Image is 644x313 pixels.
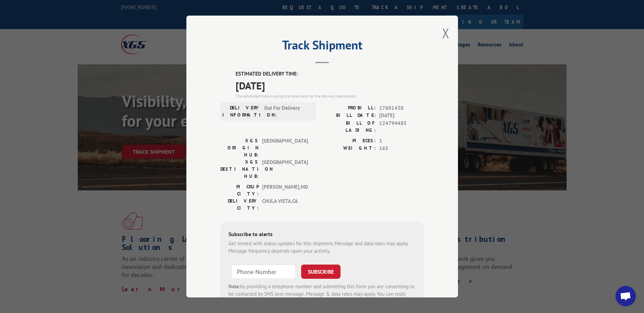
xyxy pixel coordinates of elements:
span: 1 [379,137,424,145]
span: [DATE] [379,112,424,120]
label: DELIVERY INFORMATION: [222,104,261,119]
label: BILL DATE: [322,112,376,120]
span: 124794485 [379,120,424,134]
label: PROBILL: [322,104,376,112]
h2: Track Shipment [220,40,424,53]
span: 17601430 [379,104,424,112]
label: BILL OF LADING: [322,120,376,134]
span: [GEOGRAPHIC_DATA] [262,159,308,180]
span: [GEOGRAPHIC_DATA] [262,137,308,159]
div: Subscribe to alerts [228,230,416,240]
button: Close modal [442,24,449,42]
label: PICKUP CITY: [220,183,259,197]
input: Phone Number [231,265,296,279]
label: WEIGHT: [322,145,376,152]
div: The estimated time is using the time zone for the delivery destination. [236,93,424,99]
label: ESTIMATED DELIVERY TIME: [236,70,424,78]
button: SUBSCRIBE [301,265,341,279]
div: Get texted with status updates for this shipment. Message and data rates may apply. Message frequ... [228,240,416,255]
span: Out For Delivery [264,104,310,119]
div: by providing a telephone number and submitting this form you are consenting to be contacted by SM... [228,283,416,306]
span: CHULA VISTA , CA [262,197,308,212]
span: 165 [379,145,424,152]
div: Open chat [615,286,636,306]
label: XGS DESTINATION HUB: [220,159,259,180]
strong: Note: [228,283,240,290]
span: [DATE] [236,78,424,93]
label: PIECES: [322,137,376,145]
span: [PERSON_NAME] , MD [262,183,308,197]
label: DELIVERY CITY: [220,197,259,212]
label: XGS ORIGIN HUB: [220,137,259,159]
